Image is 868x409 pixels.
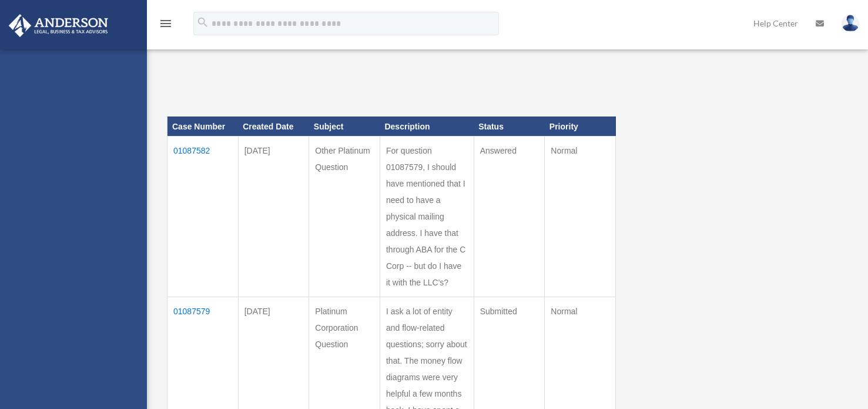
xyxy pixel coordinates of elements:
th: Case Number [167,117,239,137]
td: Other Platinum Question [309,137,380,297]
th: Subject [309,117,380,137]
td: 01087582 [167,137,239,297]
td: Answered [474,137,545,297]
td: Normal [545,137,616,297]
th: Status [474,117,545,137]
td: For question 01087579, I should have mentioned that I need to have a physical mailing address. I ... [380,137,474,297]
th: Description [380,117,474,137]
img: Anderson Advisors Platinum Portal [5,14,112,37]
i: menu [159,16,173,31]
th: Priority [545,117,616,137]
i: search [196,16,209,29]
th: Created Date [238,117,309,137]
a: menu [159,21,173,31]
img: User Pic [842,15,859,32]
td: [DATE] [238,137,309,297]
